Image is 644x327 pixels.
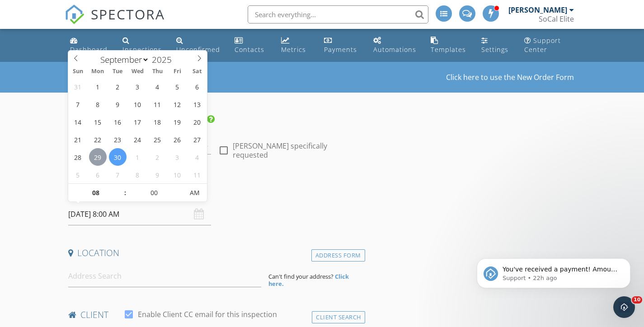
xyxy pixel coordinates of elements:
span: October 10, 2025 [169,166,186,183]
strong: Click here. [268,272,349,288]
span: October 4, 2025 [188,148,206,166]
span: September 21, 2025 [69,131,87,148]
div: Metrics [281,45,306,54]
a: Automations (Advanced) [370,33,420,58]
span: : [124,184,127,202]
h4: Location [68,247,362,259]
span: October 5, 2025 [69,166,87,183]
span: September 12, 2025 [169,95,186,113]
div: Settings [481,45,508,54]
input: Select date [68,203,212,225]
span: 10 [632,296,642,304]
span: Can't find your address? [268,272,334,280]
span: September 13, 2025 [188,95,206,113]
span: September 22, 2025 [89,131,107,148]
span: Wed [127,69,147,75]
span: October 1, 2025 [129,148,146,166]
span: September 9, 2025 [109,95,127,113]
span: September 24, 2025 [129,131,146,148]
p: Message from Support, sent 22h ago [39,35,156,43]
a: Dashboard [66,33,112,58]
span: September 1, 2025 [89,78,107,95]
span: September 28, 2025 [69,148,87,166]
a: Click here to use the New Order Form [446,74,574,81]
span: September 18, 2025 [149,113,166,131]
div: Dashboard [70,45,108,54]
div: Support Center [524,36,561,54]
input: Year [149,54,179,65]
span: October 7, 2025 [109,166,127,183]
span: October 3, 2025 [169,148,186,166]
div: Inspections [122,45,162,54]
div: SoCal Elite [539,14,574,23]
div: Unconfirmed [176,45,220,54]
span: September 10, 2025 [129,95,146,113]
h4: client [68,309,362,321]
span: Thu [147,69,167,75]
iframe: Intercom live chat [613,296,635,318]
a: SPECTORA [65,12,165,31]
span: SPECTORA [91,5,165,23]
span: Sun [68,69,88,75]
div: Payments [324,45,357,54]
span: Mon [88,69,108,75]
div: Contacts [235,45,264,54]
span: September 5, 2025 [169,78,186,95]
input: Address Search [68,265,261,287]
span: September 11, 2025 [149,95,166,113]
span: September 2, 2025 [109,78,127,95]
div: Templates [431,45,466,54]
a: Payments [320,33,362,58]
span: Sat [187,69,207,75]
a: Settings [478,33,513,58]
span: September 26, 2025 [169,131,186,148]
div: Automations [373,45,416,54]
span: October 11, 2025 [188,166,206,183]
label: Enable Client CC email for this inspection [138,310,277,319]
span: October 8, 2025 [129,166,146,183]
input: Search everything... [248,5,428,23]
span: September 6, 2025 [188,78,206,95]
span: Tue [108,69,127,75]
span: October 9, 2025 [149,166,166,183]
label: [PERSON_NAME] specifically requested [233,141,362,159]
iframe: Intercom notifications message [463,239,644,303]
span: September 15, 2025 [89,113,107,131]
span: September 14, 2025 [69,113,87,131]
div: [PERSON_NAME] [508,5,567,14]
span: September 3, 2025 [129,78,146,95]
span: September 19, 2025 [169,113,186,131]
span: September 17, 2025 [129,113,146,131]
span: September 20, 2025 [188,113,206,131]
img: The Best Home Inspection Software - Spectora [65,5,85,24]
a: Unconfirmed [173,33,224,58]
h4: Date/Time [68,185,362,197]
span: September 16, 2025 [109,113,127,131]
div: Client Search [312,311,365,323]
span: September 25, 2025 [149,131,166,148]
span: Click to toggle [182,184,207,202]
span: September 8, 2025 [89,95,107,113]
a: Templates [427,33,470,58]
span: August 31, 2025 [69,78,87,95]
span: October 6, 2025 [89,166,107,183]
span: You've received a payment! Amount $449.00 Fee $14.99 Net $434.01 Transaction # pi_3SCNDgK7snlDGpR... [39,26,155,132]
a: Inspections [119,33,165,58]
span: September 30, 2025 [109,148,127,166]
a: Contacts [231,33,271,58]
span: September 27, 2025 [188,131,206,148]
a: Metrics [277,33,313,58]
a: Support Center [521,33,578,58]
div: Address Form [311,249,365,262]
span: September 4, 2025 [149,78,166,95]
span: September 23, 2025 [109,131,127,148]
span: September 29, 2025 [89,148,107,166]
span: September 7, 2025 [69,95,87,113]
span: Fri [167,69,187,75]
span: October 2, 2025 [149,148,166,166]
